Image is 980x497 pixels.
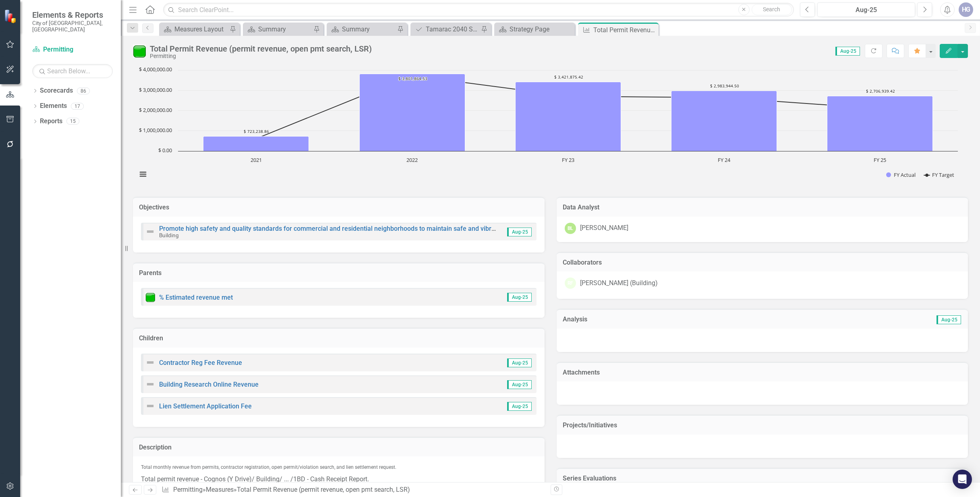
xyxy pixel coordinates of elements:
[507,293,532,302] span: Aug-25
[959,2,973,17] button: HG
[71,103,84,110] div: 17
[562,156,574,164] text: FY 23
[150,53,372,59] div: Permitting
[159,402,252,410] a: Lien Settlement Application Fee
[827,96,933,151] path: FY 25, 2,706,939.42. FY Actual.
[752,4,792,15] button: Search
[342,24,395,34] div: Summary
[398,76,427,81] text: $ 3,801,864.53
[203,137,309,151] path: 2021, 723,238.86. FY Actual.
[173,486,203,493] a: Permitting
[145,358,155,367] img: Not Defined
[507,228,532,236] span: Aug-25
[593,25,657,35] div: Total Permit Revenue (permit revenue, open pmt search, LSR)
[563,369,962,376] h3: Attachments
[894,171,916,178] text: FY Actual
[139,204,539,211] h3: Objectives
[245,24,311,34] a: Summary
[360,74,465,151] path: 2022, 3,801,864.53. FY Actual.
[159,232,179,238] small: Building
[507,402,532,411] span: Aug-25
[139,335,539,342] h3: Children
[77,87,90,94] div: 86
[139,86,172,93] text: $ 3,000,000.00
[145,379,155,389] img: Not Defined
[516,82,621,151] path: FY 23, 3,421,875.42. FY Actual.
[159,359,242,367] a: Contractor Reg Fee Revenue
[32,45,113,54] a: Permitting
[150,44,372,53] div: Total Permit Revenue (permit revenue, open pmt search, LSR)
[507,358,532,367] span: Aug-25
[412,24,479,34] a: Tamarac 2040 Strategic Plan - Departmental Action Plan
[40,101,67,111] a: Elements
[426,24,479,34] div: Tamarac 2040 Strategic Plan - Departmental Action Plan
[141,473,537,486] p: Total permit revenue - Cognos (Y Drive)/ Building/ ... /1BD - Cash Receipt Report.
[32,64,113,78] input: Search Below...
[139,66,172,73] text: $ 4,000,000.00
[507,380,532,389] span: Aug-25
[554,74,583,80] text: $ 3,421,875.42
[32,10,113,20] span: Elements & Reports
[565,277,576,289] div: RF
[763,6,780,12] span: Search
[4,9,18,23] img: ClearPoint Strategy
[133,66,962,187] svg: Interactive chart
[40,86,73,95] a: Scorecards
[133,45,146,58] img: Meets or exceeds target
[718,156,731,164] text: FY 24
[563,259,962,266] h3: Collaborators
[32,20,113,33] small: City of [GEOGRAPHIC_DATA], [GEOGRAPHIC_DATA]
[258,24,311,34] div: Summary
[139,106,172,114] text: $ 2,000,000.00
[510,24,573,34] div: Strategy Page
[141,464,396,470] span: Total monthly revenue from permits, contractor registration, open permit/violation search, and li...
[206,486,234,493] a: Measures
[158,147,172,154] text: $ 0.00
[496,24,573,34] a: Strategy Page
[145,227,155,236] img: Not Defined
[139,269,539,277] h3: Parents
[139,444,539,451] h3: Description
[159,225,535,232] a: Promote high safety and quality standards for commercial and residential neighborhoods to maintai...
[710,83,739,89] text: $ 2,983,944.50
[145,292,155,302] img: Meets or exceeds target
[137,169,149,180] button: View chart menu, Chart
[563,316,759,323] h3: Analysis
[159,294,233,301] a: % Estimated revenue met
[162,485,544,495] div: » »
[203,74,933,151] g: FY Actual, series 1 of 2. Bar series with 5 bars.
[139,126,172,134] text: $ 1,000,000.00
[66,118,79,125] div: 15
[174,24,228,34] div: Measures Layout
[874,156,886,164] text: FY 25
[161,24,228,34] a: Measures Layout
[563,422,962,429] h3: Projects/Initiatives
[40,117,62,126] a: Reports
[244,128,269,134] text: $ 723,238.86
[580,279,658,288] div: [PERSON_NAME] (Building)
[251,156,262,164] text: 2021
[406,156,418,164] text: 2022
[932,171,954,178] text: FY Target
[329,24,395,34] a: Summary
[936,315,961,324] span: Aug-25
[671,91,777,151] path: FY 24, 2,983,944.5. FY Actual.
[145,401,155,411] img: Not Defined
[953,470,972,489] div: Open Intercom Messenger
[163,3,794,17] input: Search ClearPoint...
[817,2,915,17] button: Aug-25
[563,475,962,482] h3: Series Evaluations
[820,5,912,15] div: Aug-25
[159,381,259,388] a: Building Research Online Revenue
[133,66,968,187] div: Chart. Highcharts interactive chart.
[563,204,962,211] h3: Data Analyst
[866,88,895,94] text: $ 2,706,939.42
[580,224,628,233] div: [PERSON_NAME]
[565,223,576,234] div: BL
[835,47,860,56] span: Aug-25
[237,486,410,493] div: Total Permit Revenue (permit revenue, open pmt search, LSR)
[924,172,955,178] button: Show FY Target
[886,172,916,178] button: Show FY Actual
